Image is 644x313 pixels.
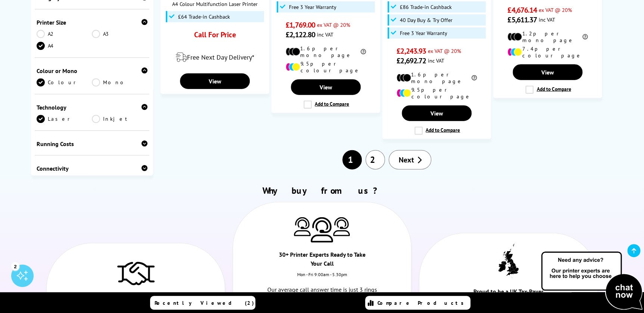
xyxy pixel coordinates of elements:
a: 2 [365,150,385,170]
img: Printer Experts [311,217,333,243]
a: View [291,79,360,95]
span: £2,122.80 [286,30,315,39]
a: View [180,73,249,89]
img: Trusted Service [117,258,155,288]
div: Running Costs [37,140,148,148]
div: Colour or Mono [37,67,148,75]
div: Proud to be a UK Tax-Payer [464,287,553,300]
span: Free 3 Year Warranty [289,4,336,10]
div: Call For Price [175,30,255,43]
span: Compare Products [377,300,468,306]
a: Colour [37,78,92,86]
span: £64 Trade-in Cashback [178,14,230,20]
span: ex VAT @ 20% [428,47,461,54]
li: 9.5p per colour page [396,86,477,100]
a: Next [389,150,431,170]
span: £4,676.14 [507,5,537,15]
div: modal_delivery [165,47,265,68]
a: Mono [92,78,147,86]
span: ex VAT @ 20% [317,21,350,28]
span: inc VAT [428,57,444,64]
a: Compare Products [365,296,470,310]
label: Add to Compare [414,127,460,135]
li: 1.6p per mono page [286,45,366,59]
div: Technology [37,104,148,111]
span: inc VAT [317,31,333,38]
a: View [513,64,582,80]
a: A2 [37,30,92,38]
img: Open Live Chat window [539,250,644,312]
h2: Why buy from us? [43,185,601,196]
span: £86 Trade-in Cashback [400,4,452,10]
li: 1.6p per mono page [396,71,477,85]
div: 2 [11,262,19,270]
label: Add to Compare [525,86,571,94]
li: 1.2p per mono page [507,30,588,44]
a: Laser [37,115,92,123]
span: Next [398,155,414,165]
span: Recently Viewed (2) [155,300,254,306]
span: ex VAT @ 20% [539,6,572,13]
label: Add to Compare [304,101,349,109]
img: UK tax payer [498,244,519,278]
li: 9.5p per colour page [286,60,366,74]
img: Printer Experts [294,217,311,236]
span: £5,611.37 [507,15,537,25]
span: Free 3 Year Warranty [400,30,447,36]
p: Our average call answer time is just 3 rings [260,285,385,295]
div: Connectivity [37,165,148,172]
a: A3 [92,30,147,38]
span: £1,769.00 [286,20,315,30]
span: A4 Colour Multifunction Laser Printer [165,0,265,7]
span: 40 Day Buy & Try Offer [400,17,452,23]
div: Printer Size [37,19,148,26]
a: View [402,105,471,121]
span: inc VAT [539,16,555,23]
img: Printer Experts [333,217,350,236]
div: Mon - Fri 9:00am - 5.30pm [233,272,411,285]
span: £2,243.93 [396,46,426,56]
div: 30+ Printer Experts Ready to Take Your Call [277,250,366,272]
span: £2,692.72 [396,56,426,66]
a: A4 [37,42,92,50]
a: Recently Viewed (2) [150,296,255,310]
li: 7.4p per colour page [507,45,588,59]
a: Inkjet [92,115,147,123]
